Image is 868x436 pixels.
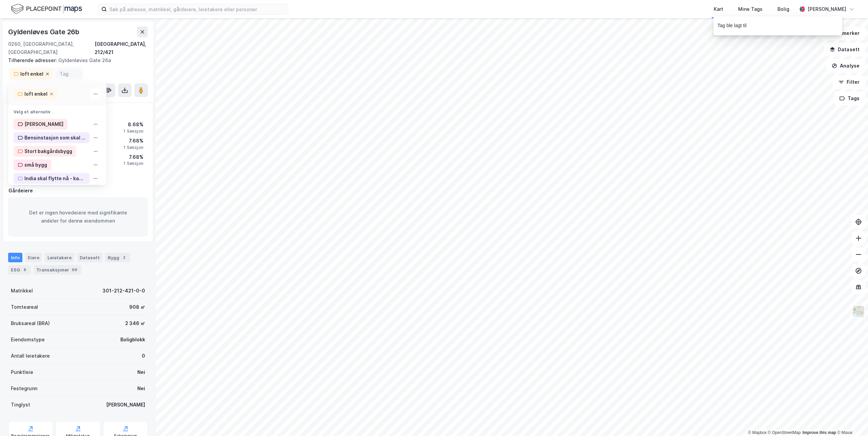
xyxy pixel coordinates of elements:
[34,265,81,274] div: Transaksjoner
[738,5,763,13] div: Mine Tags
[21,266,28,273] div: 8
[24,161,47,169] div: små bygg
[121,254,127,261] div: 2
[123,137,143,145] div: 7.68%
[123,153,143,161] div: 7.68%
[808,5,846,13] div: [PERSON_NAME]
[833,75,865,89] button: Filter
[106,401,145,409] div: [PERSON_NAME]
[105,253,130,262] div: Bygg
[8,197,147,236] div: Det er ingen hovedeiere med signifikante andeler for denne eiendommen
[102,287,145,295] div: 301-212-421-0-0
[8,187,147,195] div: Gårdeiere
[8,265,31,274] div: ESG
[834,92,865,105] button: Tags
[11,368,33,376] div: Punktleie
[11,3,82,15] img: logo.f888ab2527a4732fd821a326f86c7f29.svg
[777,5,789,13] div: Bolig
[717,22,747,30] div: Tag ble lagt til
[25,253,42,262] div: Eiere
[11,287,33,295] div: Matrikkel
[8,253,22,262] div: Info
[803,430,836,435] a: Improve this map
[24,147,72,155] div: Stort bakgårdsbygg
[71,266,79,273] div: 69
[8,57,58,63] span: Tilhørende adresser:
[824,43,865,56] button: Datasett
[137,368,145,376] div: Nei
[123,161,143,166] div: 1 Seksjon
[852,305,865,318] img: Z
[95,40,148,56] div: [GEOGRAPHIC_DATA], 212/421
[24,174,85,183] div: India skal flytte nå - kanskje de ser etter en kjøper?
[8,56,142,64] div: Gyldenløves Gate 26a
[137,384,145,393] div: Nei
[24,134,85,142] div: Bensinstasjon som skal nedlegges
[142,352,145,360] div: 0
[748,430,767,435] a: Mapbox
[11,319,50,327] div: Bruksareal (BRA)
[11,384,37,393] div: Festegrunn
[826,59,865,73] button: Analyse
[8,40,95,56] div: 0260, [GEOGRAPHIC_DATA], [GEOGRAPHIC_DATA]
[768,430,801,435] a: OpenStreetMap
[120,336,145,344] div: Boligblokk
[107,4,288,14] input: Søk på adresse, matrikkel, gårdeiere, leietakere eller personer
[20,70,43,78] div: loft enkel
[125,319,145,327] div: 2 346 ㎡
[129,303,145,311] div: 908 ㎡
[24,90,47,98] div: loft enkel
[8,105,96,115] div: Velg et alternativ
[11,352,50,360] div: Antall leietakere
[8,26,81,37] div: Gyldenløves Gate 26b
[834,403,868,436] iframe: Chat Widget
[45,253,74,262] div: Leietakere
[11,303,38,311] div: Tomteareal
[24,120,63,128] div: [PERSON_NAME]
[60,71,78,77] input: Tag
[77,253,102,262] div: Datasett
[714,5,723,13] div: Kart
[11,401,30,409] div: Tinglyst
[834,403,868,436] div: Kontrollprogram for chat
[123,120,143,129] div: 8.68%
[11,336,45,344] div: Eiendomstype
[123,145,143,150] div: 1 Seksjon
[123,129,143,134] div: 1 Seksjon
